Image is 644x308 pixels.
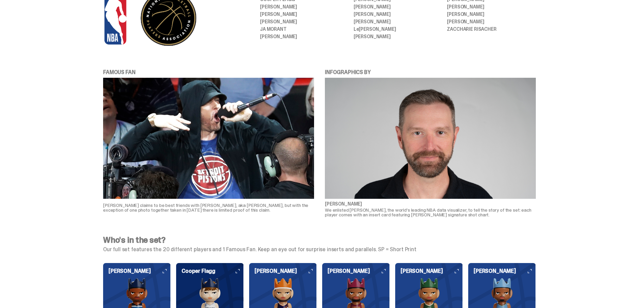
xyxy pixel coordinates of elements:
[260,34,349,39] li: [PERSON_NAME]
[325,78,536,199] img: kirk%20nba.jpg
[260,4,349,9] li: [PERSON_NAME]
[255,268,317,274] h6: [PERSON_NAME]
[182,268,244,274] h6: Cooper Flagg
[103,70,314,75] p: FAMOUS FAN
[328,268,390,274] h6: [PERSON_NAME]
[109,268,171,274] h6: [PERSON_NAME]
[260,19,349,24] li: [PERSON_NAME]
[260,27,349,31] li: JA MORANT
[103,203,314,212] p: [PERSON_NAME] claims to be best friends with [PERSON_NAME], aka [PERSON_NAME], but with the excep...
[103,236,536,244] h4: Who's in the set?
[103,78,314,199] img: eminem%20nba.jpg
[447,4,536,9] li: [PERSON_NAME]
[103,247,536,252] p: Our full set features the 20 different players and 1 Famous Fan. Keep an eye out for surprise ins...
[354,19,443,24] li: [PERSON_NAME]
[260,12,349,17] li: [PERSON_NAME]
[474,268,536,274] h6: [PERSON_NAME]
[447,12,536,17] li: [PERSON_NAME]
[356,26,359,32] span: e
[354,34,443,39] li: [PERSON_NAME]
[447,27,536,31] li: ZACCHARIE RISACHER
[325,208,536,217] p: We enlisted [PERSON_NAME], the world's leading NBA data visualizer, to tell the story of the set:...
[354,4,443,9] li: [PERSON_NAME]
[325,70,536,75] p: INFOGRAPHICS BY
[325,202,536,206] p: [PERSON_NAME]
[447,19,536,24] li: [PERSON_NAME]
[401,268,463,274] h6: [PERSON_NAME]
[354,12,443,17] li: [PERSON_NAME]
[354,27,443,31] li: L [PERSON_NAME]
